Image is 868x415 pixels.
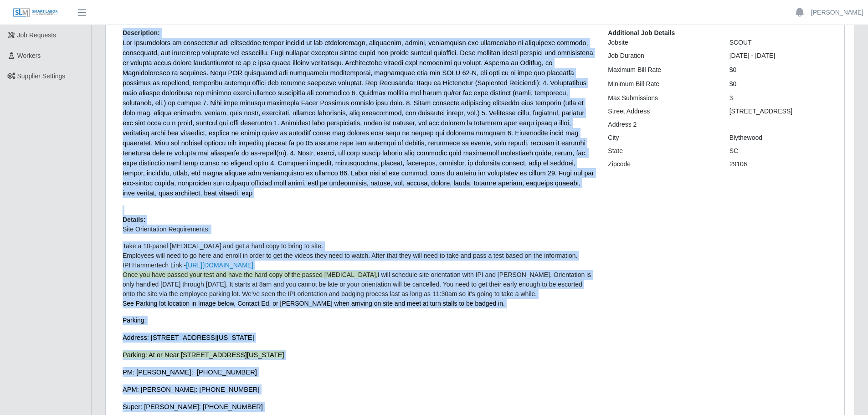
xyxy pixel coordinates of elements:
span: Workers [17,52,41,59]
div: $0 [723,65,844,75]
span: Parking: At or Near [STREET_ADDRESS][US_STATE] [123,351,284,359]
span: Address: [STREET_ADDRESS][US_STATE] [123,334,254,341]
div: 3 [723,93,844,103]
span: IPI Hammertech Link - [123,261,253,269]
div: SC [723,146,844,156]
div: Maximum Bill Rate [601,65,722,75]
span: Supplier Settings [17,72,66,80]
span: See Parking lot location in Image below, Contact Ed, or [PERSON_NAME] when arriving on site and m... [123,300,505,307]
span: Site Orientation Requirements: [123,225,210,233]
div: City [601,133,722,143]
span: Super: [PERSON_NAME]: [PHONE_NUMBER] [123,403,263,410]
div: State [601,146,722,156]
b: Additional Job Details [608,29,675,36]
span: Lor Ipsumdolors am consectetur adi elitseddoe tempor incidid ut lab etdoloremagn, aliquaenim, adm... [123,39,594,197]
div: Jobsite [601,38,722,47]
span: APM: [PERSON_NAME]: [PHONE_NUMBER] [123,386,260,393]
img: SLM Logo [13,8,58,18]
div: Address 2 [601,120,722,129]
span: Job Requests [17,31,56,39]
div: SCOUT [723,38,844,47]
div: Job Duration [601,51,722,61]
div: $0 [723,79,844,89]
b: Description: [123,29,160,36]
span: I will schedule site orientation with IPI and [PERSON_NAME]. Orientation is only handled [DATE] t... [123,271,591,297]
div: Blythewood [723,133,844,143]
span: Employees will need to go here and enroll in order to get the videos they need to watch. After th... [123,252,578,259]
div: Street Address [601,107,722,116]
div: [STREET_ADDRESS] [723,107,844,116]
div: Max Submissions [601,93,722,103]
div: Zipcode [601,159,722,169]
span: Parking: [123,317,146,324]
div: 29106 [723,159,844,169]
span: Once you have passed your test and have the hard copy of the passed [MEDICAL_DATA], [123,271,378,278]
span: Take a 10-panel [MEDICAL_DATA] and get a hard copy to bring to site. [123,242,323,250]
a: [PERSON_NAME] [811,8,863,17]
a: [URL][DOMAIN_NAME] [186,261,253,269]
b: Details: [123,216,146,223]
span: PM: [PERSON_NAME]: [PHONE_NUMBER] [123,369,257,376]
div: [DATE] - [DATE] [723,51,844,61]
div: Minimum Bill Rate [601,79,722,89]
